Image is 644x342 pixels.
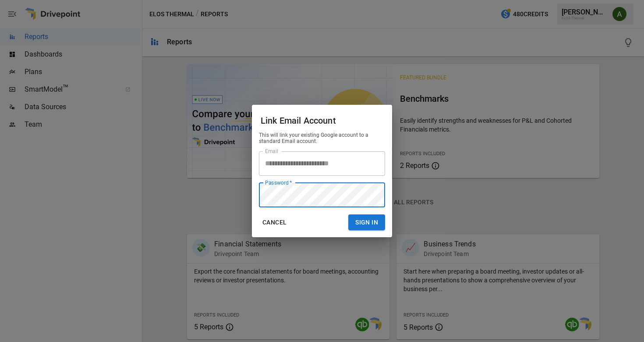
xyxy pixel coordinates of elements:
label: Email [265,147,279,155]
button: Cancel [259,214,290,231]
h2: Link Email Account [252,105,392,132]
button: Sign In [348,214,385,231]
label: Password [265,179,292,186]
div: This will link your existing Google account to a standard Email account. [259,132,385,144]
